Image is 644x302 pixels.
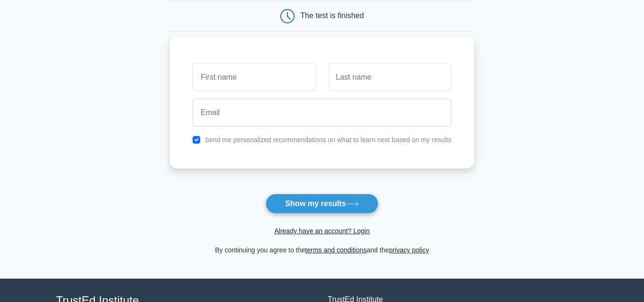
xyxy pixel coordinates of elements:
label: Send me personalized recommendations on what to learn next based on my results [204,136,451,144]
a: privacy policy [389,246,429,254]
a: Already have an account? Login [274,227,369,235]
a: terms and conditions [305,246,367,254]
input: Email [193,99,451,126]
div: By continuing you agree to the and the [164,244,480,256]
input: Last name [328,63,451,91]
button: Show my results [266,194,378,214]
input: First name [193,63,316,91]
div: The test is finished [300,11,364,20]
